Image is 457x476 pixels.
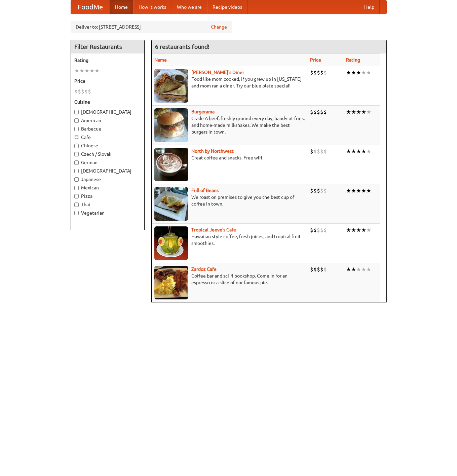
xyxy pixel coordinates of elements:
[323,187,327,194] li: $
[154,108,188,142] img: burgerama.jpg
[154,148,188,181] img: north.jpg
[154,266,188,299] img: zardoz.jpg
[356,226,361,234] li: ★
[320,148,323,155] li: $
[346,187,351,194] li: ★
[74,110,79,114] input: [DEMOGRAPHIC_DATA]
[74,67,79,74] li: ★
[310,69,313,76] li: $
[366,266,371,273] li: ★
[154,115,305,135] p: Grade A beef, freshly ground every day, hand-cut fries, and home-made milkshakes. We make the bes...
[323,69,327,76] li: $
[310,226,313,234] li: $
[323,108,327,116] li: $
[88,88,91,95] li: $
[74,109,141,115] label: [DEMOGRAPHIC_DATA]
[351,148,356,155] li: ★
[74,210,141,216] label: Vegetarian
[172,0,207,14] a: Who we are
[211,24,227,30] a: Change
[84,67,89,74] li: ★
[361,266,366,273] li: ★
[191,266,217,272] a: Zardoz Cafe
[361,148,366,155] li: ★
[351,226,356,234] li: ★
[361,108,366,116] li: ★
[366,69,371,76] li: ★
[74,152,79,156] input: Czech / Slovak
[84,88,88,95] li: $
[71,0,110,14] a: FoodMe
[351,266,356,273] li: ★
[154,194,305,207] p: We roast on premises to give you the best cup of coffee in town.
[110,0,133,14] a: Home
[74,168,141,174] label: [DEMOGRAPHIC_DATA]
[78,88,81,95] li: $
[71,40,144,53] h4: Filter Restaurants
[317,69,320,76] li: $
[74,194,79,198] input: Pizza
[320,108,323,116] li: $
[317,108,320,116] li: $
[74,127,79,131] input: Barbecue
[310,266,313,273] li: $
[356,187,361,194] li: ★
[346,57,360,63] a: Rating
[207,0,247,14] a: Recipe videos
[366,148,371,155] li: ★
[133,0,172,14] a: How it works
[361,187,366,194] li: ★
[154,272,305,286] p: Coffee bar and sci-fi bookshop. Come in for an espresso or a slice of our famous pie.
[191,109,215,114] b: Burgerama
[317,226,320,234] li: $
[154,69,188,103] img: sallys.jpg
[74,203,79,207] input: Thai
[310,148,313,155] li: $
[320,226,323,234] li: $
[74,177,79,182] input: Japanese
[356,148,361,155] li: ★
[74,186,79,190] input: Mexican
[74,193,141,199] label: Pizza
[74,135,79,140] input: Cafe
[346,226,351,234] li: ★
[366,187,371,194] li: ★
[317,148,320,155] li: $
[313,148,317,155] li: $
[323,226,327,234] li: $
[310,187,313,194] li: $
[191,188,219,193] a: Full of Beans
[191,227,236,232] a: Tropical Jeeve's Cafe
[361,226,366,234] li: ★
[366,226,371,234] li: ★
[313,108,317,116] li: $
[317,266,320,273] li: $
[74,118,79,123] input: American
[356,266,361,273] li: ★
[351,108,356,116] li: ★
[313,266,317,273] li: $
[320,266,323,273] li: $
[313,187,317,194] li: $
[89,67,94,74] li: ★
[154,154,305,161] p: Great coffee and snacks. Free wifi.
[310,57,321,63] a: Price
[74,88,78,95] li: $
[346,69,351,76] li: ★
[94,67,100,74] li: ★
[313,226,317,234] li: $
[154,233,305,247] p: Hawaiian style coffee, fresh juices, and tropical fruit smoothies.
[323,148,327,155] li: $
[346,266,351,273] li: ★
[74,169,79,173] input: [DEMOGRAPHIC_DATA]
[361,69,366,76] li: ★
[154,226,188,260] img: jeeves.jpg
[155,43,210,50] ng-pluralize: 6 restaurants found!
[317,187,320,194] li: $
[310,108,313,116] li: $
[71,21,232,33] div: Deliver to: [STREET_ADDRESS]
[346,148,351,155] li: ★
